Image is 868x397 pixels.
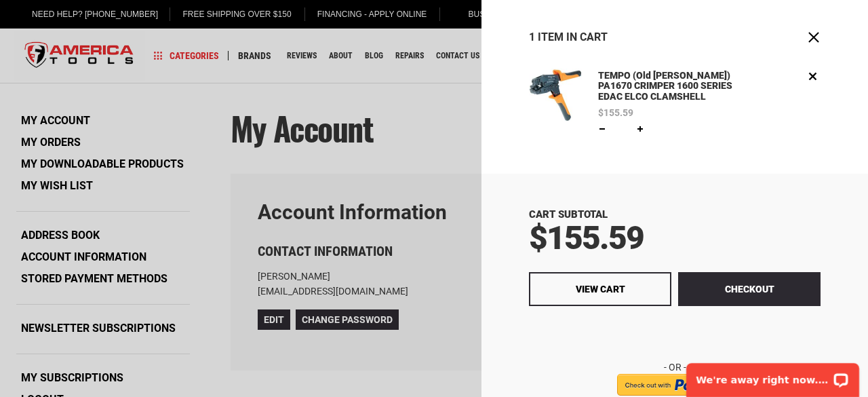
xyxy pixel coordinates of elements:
[529,31,535,43] span: 1
[807,31,821,44] button: Close
[678,272,821,306] button: Checkout
[598,108,633,117] span: $155.59
[526,320,823,360] iframe: Secure express checkout frame
[529,272,671,306] a: View Cart
[529,219,644,257] span: $155.59
[529,69,582,121] img: TEMPO (old Greenlee) PA1670 CRIMPER 1600 SERIES EDAC ELCO CLAMSHELL
[529,69,582,136] a: TEMPO (old Greenlee) PA1670 CRIMPER 1600 SERIES EDAC ELCO CLAMSHELL
[538,31,608,43] span: Item in Cart
[677,354,868,397] iframe: LiveChat chat widget
[529,208,608,221] span: Cart Subtotal
[595,69,751,105] a: TEMPO (old [PERSON_NAME]) PA1670 CRIMPER 1600 SERIES EDAC ELCO CLAMSHELL
[576,284,625,295] span: View Cart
